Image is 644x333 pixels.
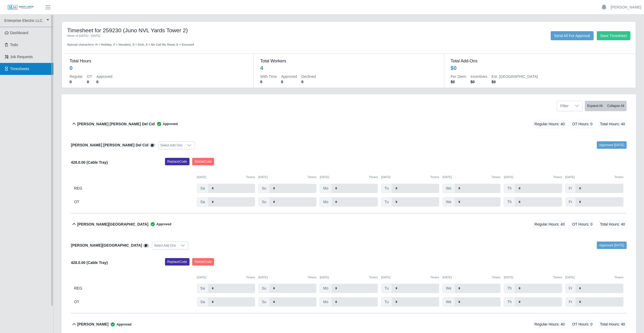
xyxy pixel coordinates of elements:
[492,175,501,179] button: Timers
[192,158,214,165] button: DeleteCode
[96,74,112,79] dt: Approved
[614,175,623,179] button: Timers
[152,242,178,249] div: Select Add Ons
[197,284,208,293] span: Sa
[87,79,92,85] dd: 0
[442,275,501,280] div: [DATE]
[96,79,112,85] dd: 0
[192,258,214,266] button: DeleteCode
[258,197,270,207] span: Su
[155,121,178,127] span: Approved
[71,113,627,135] button: [PERSON_NAME] [PERSON_NAME] Del Cid Approved Regular Hours: 40 OT Hours: 0 Total Hours: 40
[71,214,627,235] button: [PERSON_NAME][GEOGRAPHIC_DATA] Approved Regular Hours: 40 OT Hours: 0 Total Hours: 40
[504,184,515,193] span: Th
[381,297,392,307] span: Tu
[492,79,538,85] dd: $0
[597,141,627,149] a: Approved [DATE]
[301,74,316,79] dt: Declined
[565,175,623,179] div: [DATE]
[67,34,297,38] div: Week of [DATE] - [DATE]
[70,58,247,64] dt: Total Hours
[533,120,566,129] span: Regular Hours: 40
[77,121,155,127] b: [PERSON_NAME] [PERSON_NAME] Del Cid
[533,320,566,329] span: Regular Hours: 40
[381,175,439,179] div: [DATE]
[597,242,627,249] a: Approved [DATE]
[197,184,208,193] span: Sa
[197,297,208,307] span: Sa
[451,79,466,85] dd: $0
[10,55,33,59] span: Job Requests
[70,64,73,72] div: 0
[150,143,155,147] a: View/Edit Notes
[585,101,627,111] div: bulk actions
[67,38,297,47] div: Special characters: H = Holiday, V = Vacation, S = Sick, X = No Call No Show, E = Excused
[165,258,190,266] button: ReplaceCode
[598,120,627,129] span: Total Hours: 40
[571,220,594,229] span: OT Hours: 0
[470,79,487,85] dd: $0
[551,31,594,40] button: Send All For Approval
[470,74,487,79] dt: Incentives
[565,197,576,207] span: Fr
[504,284,515,293] span: Th
[10,31,29,35] span: Dashboard
[451,64,457,72] div: $0
[70,74,83,79] dt: Regular
[260,64,263,72] div: 4
[451,74,466,79] dt: Per Diem
[165,158,190,165] button: ReplaceCode
[71,160,108,165] b: 428.0.00 (Cable Tray)
[71,143,148,147] b: [PERSON_NAME] [PERSON_NAME] Del Cid
[504,297,515,307] span: Th
[260,74,277,79] dt: With Time
[381,275,439,280] div: [DATE]
[143,243,149,247] a: View/Edit Notes
[320,197,332,207] span: Mo
[87,74,92,79] dt: OT
[565,184,576,193] span: Fr
[74,284,194,293] div: REG
[451,58,628,64] dt: Total Add-Ons
[533,220,566,229] span: Regular Hours: 40
[301,79,316,85] dd: 0
[565,284,576,293] span: Fr
[7,5,34,10] img: SLM Logo
[565,275,623,280] div: [DATE]
[74,197,194,207] div: OT
[442,197,455,207] span: We
[197,175,255,179] div: [DATE]
[77,222,148,227] b: [PERSON_NAME][GEOGRAPHIC_DATA]
[320,275,378,280] div: [DATE]
[70,79,83,85] dd: 0
[71,243,142,247] b: [PERSON_NAME][GEOGRAPHIC_DATA]
[10,43,18,47] span: Todo
[246,275,255,280] button: Timers
[611,5,641,10] a: [PERSON_NAME]
[258,184,270,193] span: Su
[260,79,277,85] dd: 0
[258,175,316,179] div: [DATE]
[258,275,316,280] div: [DATE]
[430,275,439,280] button: Timers
[442,184,455,193] span: We
[492,74,538,79] dt: Est. [GEOGRAPHIC_DATA]
[308,275,317,280] button: Timers
[614,275,623,280] button: Timers
[381,284,392,293] span: Tu
[381,184,392,193] span: Tu
[74,297,194,307] div: OT
[159,142,184,149] div: Select Add Ons
[504,175,562,179] div: [DATE]
[557,101,572,111] span: Filter
[504,197,515,207] span: Th
[369,275,378,280] button: Timers
[571,120,594,129] span: OT Hours: 0
[492,275,501,280] button: Timers
[605,101,627,111] button: Collapse All
[10,67,29,71] span: Timesheets
[260,58,437,64] dt: Total Workers
[381,197,392,207] span: Tu
[430,175,439,179] button: Timers
[246,175,255,179] button: Timers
